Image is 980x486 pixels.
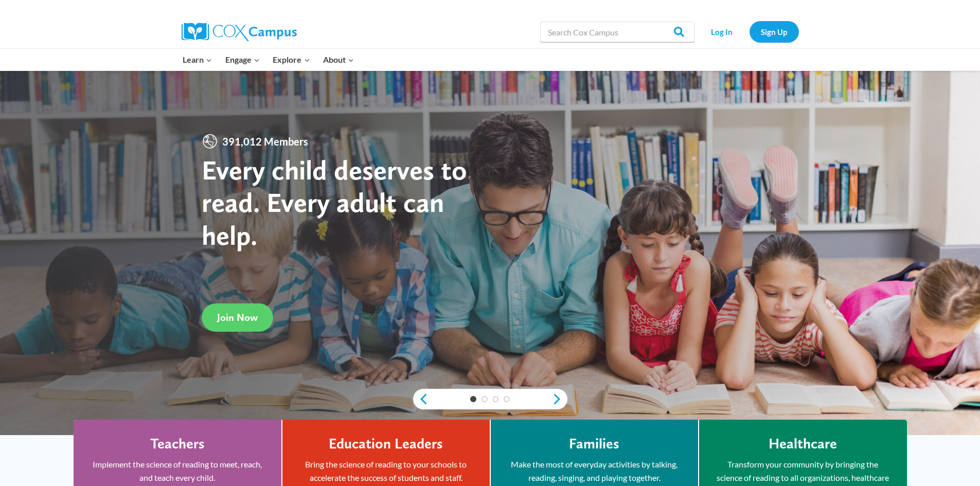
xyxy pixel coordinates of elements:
[217,311,258,323] span: Join Now
[493,396,499,402] a: 3
[323,53,354,66] span: About
[504,396,510,402] a: 4
[225,53,260,66] span: Engage
[298,458,474,484] p: Bring the science of reading to your schools to accelerate the success of students and staff.
[700,21,744,42] a: Log In
[552,393,567,405] a: next
[150,435,205,453] h4: Teachers
[218,133,312,150] span: 391,012 Members
[769,435,837,453] h4: Healthcare
[470,396,476,402] a: 1
[183,53,212,66] span: Learn
[700,21,799,42] nav: Secondary Navigation
[750,21,799,42] a: Sign Up
[202,303,273,332] a: Join Now
[176,49,361,70] nav: Primary Navigation
[482,396,488,402] a: 2
[89,458,266,484] p: Implement the science of reading to meet, reach, and teach every child.
[182,23,297,41] img: Cox Campus
[202,153,467,251] strong: Every child deserves to read. Every adult can help.
[413,389,567,409] div: content slider buttons
[413,393,429,405] a: previous
[540,22,694,42] input: Search Cox Campus
[569,435,619,453] h4: Families
[273,53,310,66] span: Explore
[506,458,683,484] p: Make the most of everyday activities by talking, reading, singing, and playing together.
[329,435,443,453] h4: Education Leaders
